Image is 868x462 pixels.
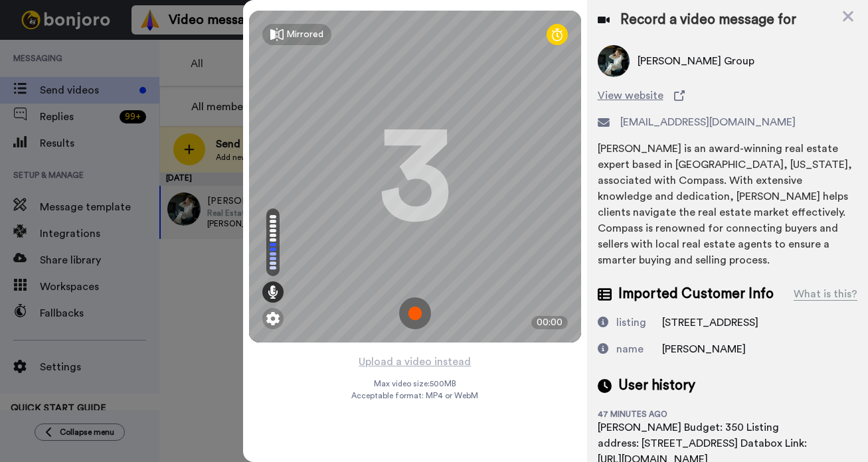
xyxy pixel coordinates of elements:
[379,127,452,226] div: 3
[618,376,695,396] span: User history
[598,141,857,268] div: [PERSON_NAME] is an award-winning real estate expert based in [GEOGRAPHIC_DATA], [US_STATE], asso...
[351,390,478,401] span: Acceptable format: MP4 or WebM
[662,344,746,354] span: [PERSON_NAME]
[616,341,644,357] div: name
[618,284,774,304] span: Imported Customer Info
[598,88,857,104] a: View website
[266,312,280,325] img: ic_gear.svg
[662,317,758,328] span: [STREET_ADDRESS]
[355,353,475,370] button: Upload a video instead
[374,378,456,389] span: Max video size: 500 MB
[794,286,857,302] div: What is this?
[616,315,646,331] div: listing
[399,297,431,329] img: ic_record_start.svg
[531,316,568,329] div: 00:00
[598,409,684,420] div: 47 minutes ago
[620,114,796,130] span: [EMAIL_ADDRESS][DOMAIN_NAME]
[598,88,663,104] span: View website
